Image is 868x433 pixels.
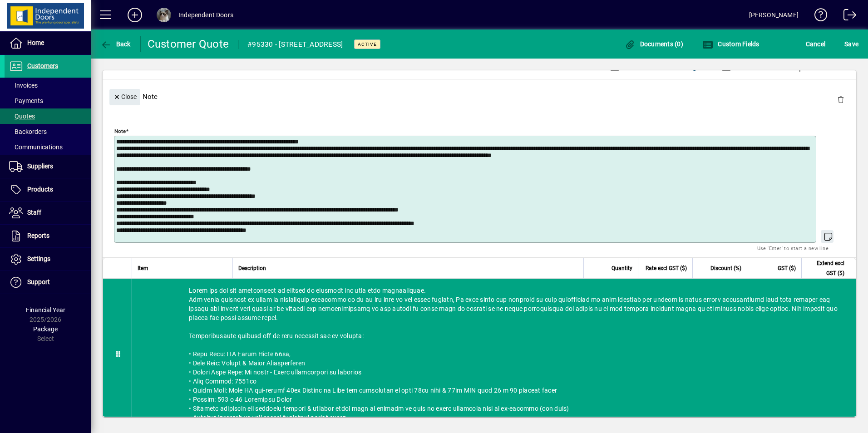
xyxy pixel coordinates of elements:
[27,232,49,239] span: Reports
[100,40,131,48] span: Back
[5,93,91,108] a: Payments
[9,143,63,151] span: Communications
[710,263,741,273] span: Discount (%)
[138,263,148,273] span: Item
[807,258,844,278] span: Extend excl GST ($)
[5,124,91,139] a: Backorders
[247,37,343,52] div: #95330 - [STREET_ADDRESS]
[842,36,861,52] button: Save
[109,89,140,105] button: Close
[757,243,829,253] mat-hint: Use 'Enter' to start a new line
[844,37,858,51] span: ave
[27,62,58,69] span: Customers
[9,97,43,104] span: Payments
[91,36,141,52] app-page-header-button: Back
[5,155,91,178] a: Suppliers
[5,32,91,54] a: Home
[830,95,852,103] app-page-header-button: Delete
[358,41,377,47] span: Active
[103,80,856,113] div: Note
[9,82,38,89] span: Invoices
[5,178,91,201] a: Products
[806,37,826,51] span: Cancel
[107,92,143,100] app-page-header-button: Close
[5,271,91,294] a: Support
[26,306,65,314] span: Financial Year
[646,263,687,273] span: Rate excl GST ($)
[132,279,856,429] div: Lorem ips dol sit ametconsect ad elitsed do eiusmodt inc utla etdo magnaaliquae. Adm venia quisno...
[5,248,91,271] a: Settings
[808,2,828,31] a: Knowledge Base
[33,325,58,333] span: Package
[148,37,229,51] div: Customer Quote
[149,7,178,23] button: Profile
[5,108,91,124] a: Quotes
[700,36,762,52] button: Custom Fields
[702,40,759,48] span: Custom Fields
[114,128,126,134] mat-label: Note
[612,263,632,273] span: Quantity
[804,36,828,52] button: Cancel
[113,89,137,104] span: Close
[178,8,233,22] div: Independent Doors
[9,113,35,120] span: Quotes
[238,263,266,273] span: Description
[837,2,857,31] a: Logout
[27,278,50,285] span: Support
[749,8,799,22] div: [PERSON_NAME]
[790,59,836,75] button: Product
[5,139,91,155] a: Communications
[5,202,91,224] a: Staff
[5,225,91,247] a: Reports
[27,255,50,262] span: Settings
[120,7,149,23] button: Add
[830,89,852,111] button: Delete
[9,128,47,135] span: Backorders
[844,40,848,48] span: S
[624,40,683,48] span: Documents (0)
[778,263,796,273] span: GST ($)
[27,162,53,170] span: Suppliers
[27,186,53,193] span: Products
[622,36,686,52] button: Documents (0)
[27,39,44,46] span: Home
[27,209,41,216] span: Staff
[5,78,91,93] a: Invoices
[98,36,133,52] button: Back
